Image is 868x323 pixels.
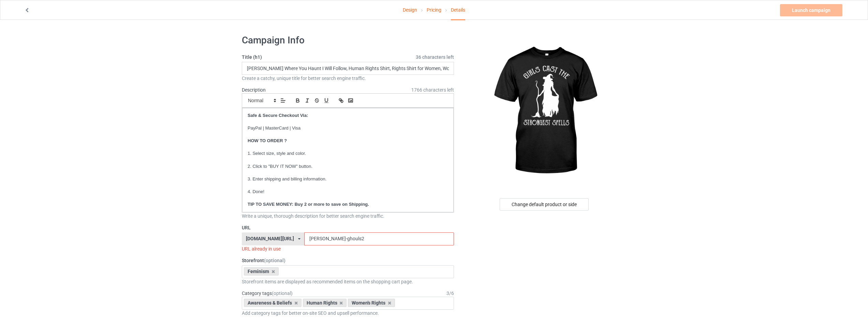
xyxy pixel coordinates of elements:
p: PayPal | MasterCard | Visa [248,125,448,132]
p: 2. Click to "BUY IT NOW" button. [248,163,448,170]
div: Women's Rights [348,299,395,307]
span: (optional) [264,258,285,263]
div: Add category tags for better on-site SEO and upsell performance. [242,310,454,317]
label: Description [242,87,266,93]
span: (optional) [272,291,293,296]
a: Design [403,0,417,19]
a: Pricing [427,0,441,19]
span: 36 characters left [416,54,454,60]
label: Category tags [242,290,293,297]
div: 3 / 6 [446,290,454,297]
div: Change default product or side [500,198,589,211]
div: Awareness & Beliefs [244,299,301,307]
div: Human Rights [303,299,347,307]
label: Storefront [242,257,454,264]
div: Write a unique, thorough description for better search engine traffic. [242,213,454,219]
span: 1766 characters left [411,86,454,93]
p: 1. Select size, style and color. [248,150,448,157]
div: Create a catchy, unique title for better search engine traffic. [242,75,454,82]
strong: HOW TO ORDER ? [248,138,287,143]
label: URL [242,224,454,231]
strong: TIP TO SAVE MONEY: Buy 2 or more to save on Shipping. [248,202,369,207]
label: Title (h1) [242,54,454,60]
p: 4. Done! [248,189,448,195]
p: 3. Enter shipping and billing information. [248,176,448,183]
h1: Campaign Info [242,34,454,46]
div: Storefront items are displayed as recommended items on the shopping cart page. [242,278,454,285]
div: [DOMAIN_NAME][URL] [246,236,294,241]
div: Feminism [244,267,279,275]
div: Details [451,0,465,20]
div: URL already in use [242,245,454,252]
strong: Safe & Secure Checkout Via: [248,113,308,118]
